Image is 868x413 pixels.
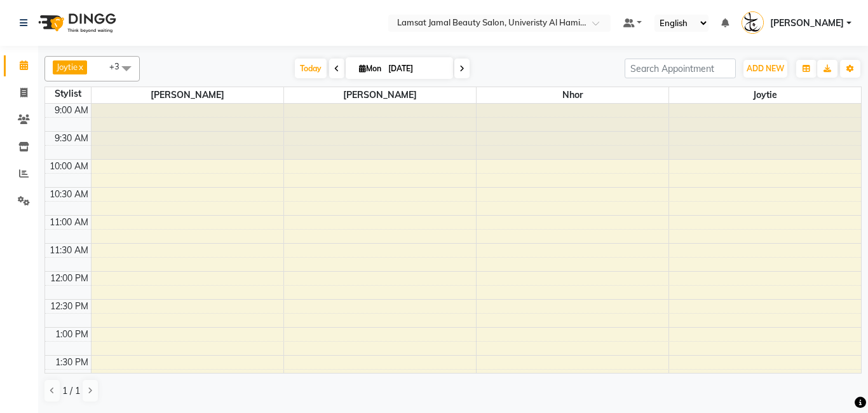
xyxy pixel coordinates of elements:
[477,87,668,103] span: Nhor
[92,87,283,103] span: [PERSON_NAME]
[52,132,91,145] div: 9:30 AM
[384,59,448,78] input: 2025-09-01
[743,60,787,78] button: ADD NEW
[53,328,91,341] div: 1:00 PM
[53,356,91,369] div: 1:30 PM
[47,160,91,173] div: 10:00 AM
[52,104,91,117] div: 9:00 AM
[747,64,784,73] span: ADD NEW
[625,59,736,78] input: Search Appointment
[669,87,862,103] span: Joytie
[78,62,83,72] a: x
[48,272,91,285] div: 12:00 PM
[47,188,91,201] div: 10:30 AM
[284,87,476,103] span: [PERSON_NAME]
[48,300,91,313] div: 12:30 PM
[57,62,78,72] span: Joytie
[356,64,384,73] span: Mon
[62,384,80,398] span: 1 / 1
[742,11,764,34] img: Lamsat Jamal
[32,5,119,41] img: logo
[295,59,327,78] span: Today
[770,17,844,30] span: [PERSON_NAME]
[45,87,91,101] div: Stylist
[47,216,91,229] div: 11:00 AM
[47,244,91,257] div: 11:30 AM
[109,61,129,71] span: +3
